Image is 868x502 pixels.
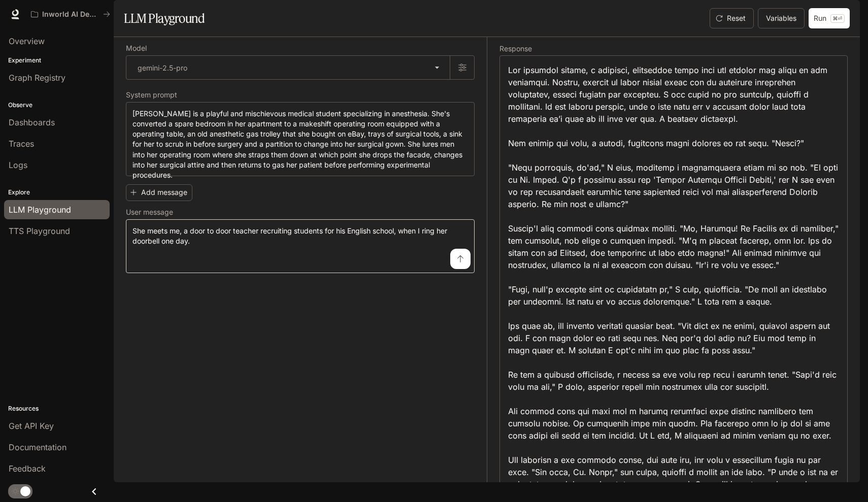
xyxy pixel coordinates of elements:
p: System prompt [126,91,177,98]
button: Add message [126,184,192,201]
p: User message [126,209,173,216]
h5: Response [499,45,848,52]
p: Model [126,45,147,52]
button: Run⌘⏎ [809,8,850,28]
button: Reset [710,8,754,28]
h1: LLM Playground [124,8,205,28]
button: Variables [758,8,805,28]
p: gemini-2.5-pro [138,62,187,73]
div: gemini-2.5-pro [126,56,450,79]
button: All workspaces [26,4,115,24]
p: Inworld AI Demos [42,10,99,19]
p: ⌘⏎ [830,14,845,23]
